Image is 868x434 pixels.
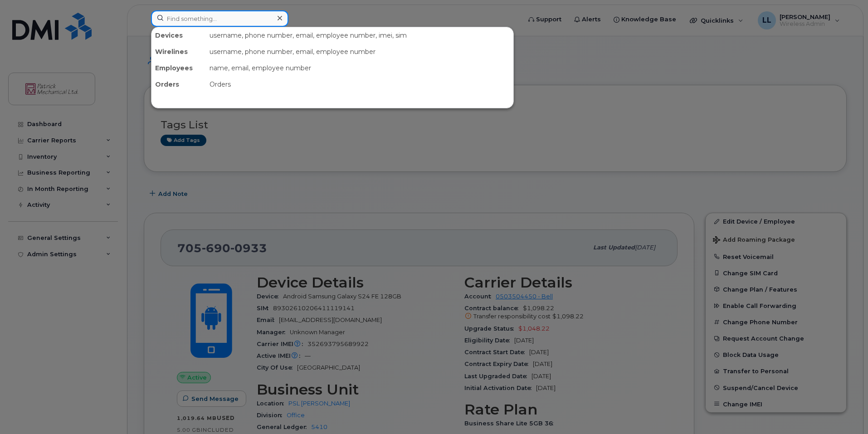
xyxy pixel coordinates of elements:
[151,76,206,93] div: Orders
[151,44,206,60] div: Wirelines
[206,44,513,60] div: username, phone number, email, employee number
[151,60,206,76] div: Employees
[206,60,513,76] div: name, email, employee number
[206,27,513,44] div: username, phone number, email, employee number, imei, sim
[151,27,206,44] div: Devices
[206,76,513,93] div: Orders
